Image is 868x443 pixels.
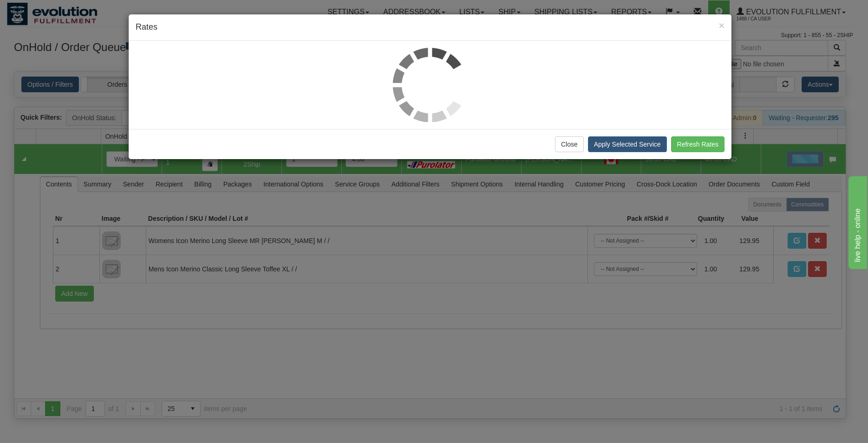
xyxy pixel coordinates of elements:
div: live help - online [7,6,86,17]
button: Refresh Rates [671,136,724,152]
img: loader.gif [393,48,467,122]
iframe: chat widget [847,174,867,269]
button: Close [719,20,724,30]
button: Apply Selected Service [588,136,667,152]
button: Close [555,136,584,152]
h4: Rates [136,21,724,33]
span: × [719,20,724,31]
